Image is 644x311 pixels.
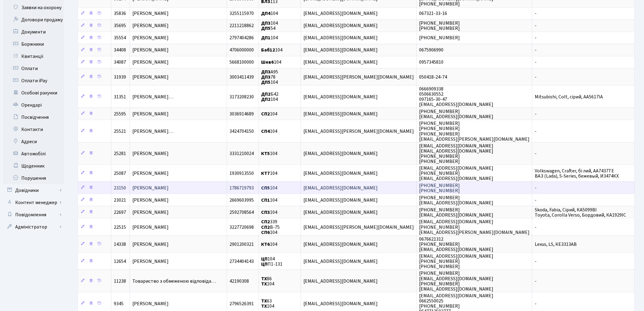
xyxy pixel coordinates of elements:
span: [PHONE_NUMBER] [PHONE_NUMBER] [419,20,460,32]
a: Адреси [3,136,64,148]
b: ТХ [261,303,267,309]
span: [EMAIL_ADDRESS][DOMAIN_NAME] [303,258,378,265]
a: Договори продажу [3,14,64,26]
span: А95 78 104 [261,69,278,86]
span: [PHONE_NUMBER] [EMAIL_ADDRESS][DOMAIN_NAME] [PHONE_NUMBER] [EMAIL_ADDRESS][DOMAIN_NAME] [419,270,493,292]
span: [PERSON_NAME] [132,35,169,41]
span: 3255115970 [229,10,254,17]
b: СП2 [261,224,270,231]
span: [EMAIL_ADDRESS][DOMAIN_NAME] [303,300,378,307]
span: 34087 [114,59,126,66]
span: 104 [261,170,278,177]
span: 104 [261,128,278,135]
span: 104 [261,47,283,54]
span: 0675906990 [419,47,443,54]
span: - [535,258,537,265]
span: 3173208230 [229,94,254,100]
span: 3227720698 [229,224,254,231]
span: 42190308 [229,278,249,284]
span: 104 [261,10,278,17]
a: Квитанції [3,50,64,62]
span: 12654 [114,258,126,265]
span: 22515 [114,224,126,231]
span: [PERSON_NAME]… [132,94,173,100]
span: 23021 [114,197,126,204]
b: СП3 [261,209,270,216]
span: [EMAIL_ADDRESS][DOMAIN_NAME] [303,241,378,248]
span: 25595 [114,111,126,117]
span: - [535,150,537,157]
span: [EMAIL_ADDRESS][DOMAIN_NAME] [303,94,378,100]
a: Документи [3,26,64,38]
span: 104 [261,241,278,248]
span: - [535,278,537,284]
b: СП5 [261,185,270,192]
b: СП1 [261,197,270,204]
span: 0666909338 0506630552 097165-30-47 [EMAIL_ADDRESS][DOMAIN_NAME] [419,86,493,108]
span: [EMAIL_ADDRESS][PERSON_NAME][DOMAIN_NAME] [303,74,414,80]
span: 25521 [114,128,126,135]
span: [PHONE_NUMBER] [EMAIL_ADDRESS][DOMAIN_NAME] [419,207,493,218]
span: 104 [261,35,278,41]
span: [PERSON_NAME]… [132,128,173,135]
span: [PERSON_NAME] [132,300,169,307]
b: ДП4 [261,10,271,17]
span: [EMAIL_ADDRESS][DOMAIN_NAME] [303,197,378,204]
span: 35695 [114,23,126,29]
a: Адміністратор [3,221,64,233]
b: СП2 [261,111,270,117]
span: [EMAIL_ADDRESS][DOMAIN_NAME] [303,170,378,177]
span: [PERSON_NAME] [132,209,169,216]
span: [EMAIL_ADDRESS][DOMAIN_NAME] [EMAIL_ADDRESS][DOMAIN_NAME] [PHONE_NUMBER] [PHONE_NUMBER] [419,143,493,165]
span: 3331210024 [229,150,254,157]
a: Оплати iPay [3,75,64,87]
span: 104 [261,185,278,192]
a: Порушення [3,172,64,184]
span: [PERSON_NAME] [132,59,169,66]
span: [PERSON_NAME] [132,185,169,192]
span: 25087 [114,170,126,177]
span: [PHONE_NUMBER] [PHONE_NUMBER] [PHONE_NUMBER] [EMAIL_ADDRESS][PERSON_NAME][DOMAIN_NAME] [419,120,530,142]
span: 23150 [114,185,126,192]
span: [EMAIL_ADDRESS][DOMAIN_NAME] [303,111,378,117]
span: 104 [261,150,278,157]
span: 4706000000 [229,47,254,54]
span: 31351 [114,94,126,100]
a: Заявки на охорону [3,2,64,14]
span: [PHONE_NUMBER] [419,35,460,41]
span: Volkswagen, Crafter, бi лий, АА7437ТЕ ВАЗ (Lada), S-Series, бежевый, И3474КХ [535,168,619,179]
span: 2901200321 [229,241,254,248]
span: [EMAIL_ADDRESS][DOMAIN_NAME] [303,59,378,66]
b: СП4 [261,128,270,135]
span: [PERSON_NAME] [132,258,169,265]
span: [PERSON_NAME] [132,10,169,17]
span: [EMAIL_ADDRESS][DOMAIN_NAME] [303,35,378,41]
span: [EMAIL_ADDRESS][PERSON_NAME][DOMAIN_NAME] [303,128,414,135]
span: [EMAIL_ADDRESS][DOMAIN_NAME] [303,185,378,192]
span: 104 [261,197,278,204]
b: КТ5 [261,150,270,157]
span: [PERSON_NAME] [132,111,169,117]
a: Автомобілі [3,148,64,160]
b: КТ6 [261,241,270,248]
span: [EMAIL_ADDRESS][DOMAIN_NAME] [PHONE_NUMBER] [EMAIL_ADDRESS][DOMAIN_NAME] [419,165,493,182]
b: ЦП [261,261,268,267]
span: - [535,59,537,66]
span: 9345 [114,300,124,307]
span: [PHONE_NUMBER] [EMAIL_ADDRESS][DOMAIN_NAME] [419,108,493,120]
span: 104 [261,111,278,117]
span: [EMAIL_ADDRESS][DOMAIN_NAME] [303,150,378,157]
span: 2669603995 [229,197,254,204]
a: Посвідчення [3,111,64,123]
span: [PERSON_NAME] [132,23,169,29]
span: 25281 [114,150,126,157]
b: КТ7 [261,170,270,177]
b: ТХ [261,298,267,304]
a: Щоденник [3,160,64,172]
span: 339 В-75 104 [261,219,280,236]
b: ТХ [261,275,267,282]
b: ДП5 [261,79,271,86]
a: Повідомлення [3,209,64,221]
span: [PERSON_NAME] [132,224,169,231]
a: Боржники [3,38,64,50]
